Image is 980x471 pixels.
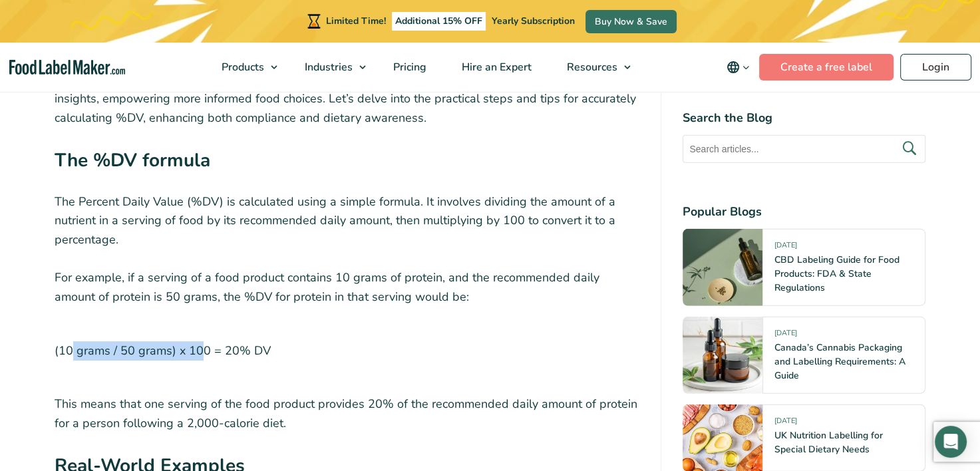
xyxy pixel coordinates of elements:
[774,416,796,431] span: [DATE]
[55,325,640,377] p: (10 grams / 50 grams) x 100 = 20% DV
[492,15,575,27] span: Yearly Subscription
[218,60,265,75] span: Products
[55,192,640,249] p: The Percent Daily Value (%DV) is calculated using a simple formula. It involves dividing the amou...
[458,60,533,75] span: Hire an Expert
[563,60,619,75] span: Resources
[774,253,899,294] a: CBD Labeling Guide for Food Products: FDA & State Regulations
[774,429,882,456] a: UK Nutrition Labelling for Special Dietary Needs
[774,341,905,382] a: Canada’s Cannabis Packaging and Labelling Requirements: A Guide
[683,135,925,163] input: Search articles...
[935,426,967,458] div: Open Intercom Messenger
[759,54,894,80] a: Create a free label
[550,43,637,92] a: Resources
[774,328,796,343] span: [DATE]
[55,394,640,433] p: This means that one serving of the food product provides 20% of the recommended daily amount of p...
[683,203,925,221] h4: Popular Blogs
[301,60,354,75] span: Industries
[444,43,546,92] a: Hire an Expert
[389,60,428,75] span: Pricing
[287,43,373,92] a: Industries
[585,10,677,33] a: Buy Now & Save
[204,43,284,92] a: Products
[55,268,640,307] p: For example, if a serving of a food product contains 10 grams of protein, and the recommended dai...
[55,148,210,173] strong: The %DV formula
[900,54,971,80] a: Login
[376,43,441,92] a: Pricing
[392,12,486,31] span: Additional 15% OFF
[326,15,386,27] span: Limited Time!
[683,109,925,127] h4: Search the Blog
[774,240,796,255] span: [DATE]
